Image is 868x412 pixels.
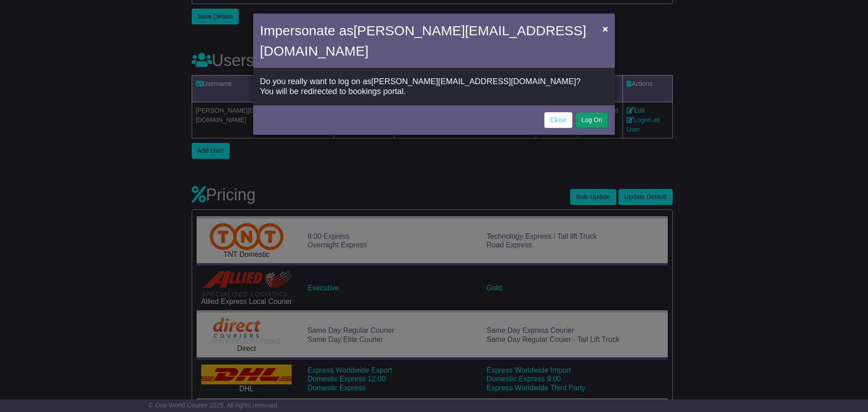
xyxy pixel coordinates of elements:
[598,19,613,38] button: Close
[544,112,572,128] a: Close
[603,24,608,34] span: ×
[253,70,615,103] div: Do you really want to log on as ? You will be redirected to bookings portal.
[260,23,586,58] span: [PERSON_NAME][EMAIL_ADDRESS][DOMAIN_NAME]
[371,77,576,86] span: [PERSON_NAME][EMAIL_ADDRESS][DOMAIN_NAME]
[260,20,598,61] h4: Impersonate as
[576,112,608,128] button: Log On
